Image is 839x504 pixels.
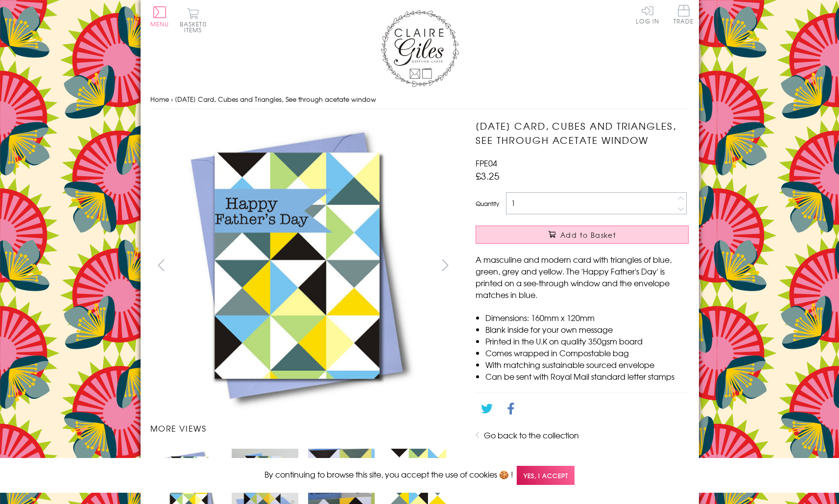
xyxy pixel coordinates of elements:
img: Father's Day Card, Cubes and Triangles, See through acetate window [150,119,444,412]
h3: More views [150,422,456,434]
label: Quantity [476,199,499,208]
button: Basket0 items [180,8,207,33]
li: With matching sustainable sourced envelope [485,359,689,370]
li: Dimensions: 160mm x 120mm [485,312,689,323]
a: Home [150,94,169,104]
h1: [DATE] Card, Cubes and Triangles, See through acetate window [476,119,689,147]
a: Trade [673,5,694,26]
button: next [434,254,456,276]
li: Comes wrapped in Compostable bag [485,347,689,359]
nav: breadcrumbs [150,90,689,110]
a: Log In [636,5,659,24]
span: £3.25 [476,169,500,183]
span: 0 items [184,20,207,34]
a: Go back to the collection [484,429,579,441]
button: Menu [150,6,169,27]
li: Blank inside for your own message [485,323,689,335]
span: Menu [150,20,169,28]
span: Trade [673,5,694,24]
button: Add to Basket [476,226,689,244]
span: Yes, I accept [517,466,575,485]
img: Claire Giles Greetings Cards [381,10,459,87]
p: A masculine and modern card with triangles of blue, green, grey and yellow. The 'Happy Father's D... [476,253,689,300]
span: [DATE] Card, Cubes and Triangles, See through acetate window [175,94,376,104]
span: Add to Basket [560,230,616,240]
span: › [171,94,173,104]
li: Printed in the U.K on quality 350gsm board [485,335,689,347]
span: FPE04 [476,157,497,169]
img: Father's Day Card, Cubes and Triangles, See through acetate window [456,119,750,412]
li: Can be sent with Royal Mail standard letter stamps [485,370,689,382]
button: prev [150,254,172,276]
